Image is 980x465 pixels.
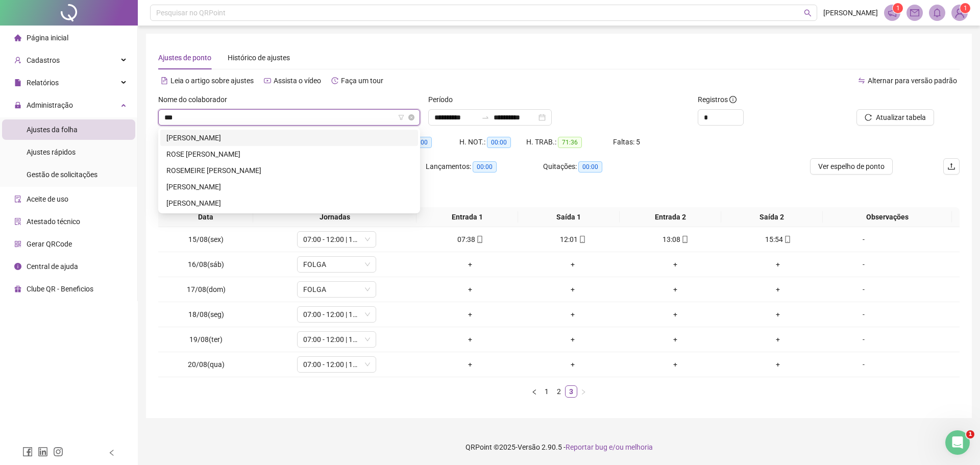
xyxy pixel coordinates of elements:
span: down [364,236,371,242]
div: - [834,359,894,370]
span: Gestão de solicitações [27,170,97,179]
li: Página anterior [528,385,541,398]
div: Quitações: [543,161,643,173]
li: 3 [565,385,577,398]
span: down [364,261,371,267]
span: 00:00 [578,161,602,173]
span: info-circle [14,263,21,270]
span: close-circle [408,114,414,120]
li: Próxima página [577,385,590,398]
span: instagram [53,447,63,457]
span: youtube [264,77,271,84]
div: ROSEMEIRE BASTOS DOS SANTOS [160,162,418,179]
div: Lançamentos: [426,161,543,173]
button: Atualizar tabela [856,109,934,126]
li: 2 [553,385,565,398]
span: Atualizar tabela [876,112,926,123]
div: + [628,284,723,295]
div: HE 3: [393,136,459,148]
span: 1 [964,5,967,12]
span: file-text [161,77,168,84]
span: Relatórios [27,79,59,87]
label: Período [428,94,459,105]
span: right [580,389,586,395]
div: Rosana Sampaio Ferreira [160,130,418,146]
span: mobile [680,236,689,243]
span: to [481,113,489,121]
span: audit [14,195,21,203]
span: Ver espelho de ponto [818,161,885,172]
span: left [531,389,537,395]
span: 00:00 [473,161,497,173]
span: Administração [27,101,73,109]
span: upload [947,162,955,170]
span: Ajustes da folha [27,126,78,134]
span: Versão [518,443,540,451]
div: + [423,284,518,295]
span: Faltas: 5 [613,138,640,146]
footer: QRPoint © 2025 - 2.90.5 - [138,429,980,465]
span: 00:00 [487,137,511,148]
span: bell [933,8,942,17]
span: 15/08(sex) [188,235,224,243]
span: [PERSON_NAME] [823,7,878,18]
span: mail [910,8,919,17]
div: [PERSON_NAME] [166,181,412,192]
div: - [834,334,894,345]
th: Data [158,207,253,227]
div: Histórico de ajustes [228,52,290,63]
th: Observações [823,207,952,227]
label: Nome do colaborador [158,94,234,105]
div: Rosivaldo da Silva Santana [160,195,418,211]
span: Faça um tour [341,77,383,85]
span: home [14,34,21,41]
th: Entrada 1 [416,207,518,227]
span: 07:00 - 12:00 | 13:00 - 16:00 [303,232,370,247]
a: 1 [541,386,552,397]
span: Página inicial [27,34,68,42]
iframe: Intercom live chat [945,430,970,455]
span: Clube QR - Beneficios [27,285,93,293]
span: mobile [783,236,791,243]
div: + [526,284,620,295]
span: user-add [14,57,21,64]
div: + [423,334,518,345]
span: down [364,311,371,317]
span: 16/08(sáb) [188,260,224,268]
th: Jornadas [253,207,416,227]
div: - [834,259,894,270]
div: + [423,359,518,370]
span: solution [14,218,21,225]
div: + [628,309,723,320]
div: + [731,359,825,370]
div: - [834,284,894,295]
span: down [364,286,371,292]
a: 2 [553,386,565,397]
span: Alternar para versão padrão [868,77,957,85]
div: 07:38 [423,234,518,245]
span: 07:00 - 12:00 | 13:00 - 17:00 [303,332,370,347]
span: Assista o vídeo [274,77,321,85]
div: [PERSON_NAME] [166,132,412,143]
div: + [423,309,518,320]
span: swap [858,77,865,84]
span: swap-right [481,113,489,121]
span: FOLGA [303,282,370,297]
span: history [331,77,338,84]
div: + [731,334,825,345]
span: Central de ajuda [27,262,78,271]
span: lock [14,102,21,109]
span: reload [865,114,872,121]
div: 12:01 [526,234,620,245]
span: linkedin [38,447,48,457]
span: 1 [896,5,900,12]
span: 17/08(dom) [187,285,226,293]
span: Atestado técnico [27,217,80,226]
span: Ajustes rápidos [27,148,76,156]
div: 13:08 [628,234,723,245]
span: Gerar QRCode [27,240,72,248]
span: 20/08(qua) [188,360,225,369]
div: + [526,309,620,320]
span: 71:36 [558,137,582,148]
div: + [628,259,723,270]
